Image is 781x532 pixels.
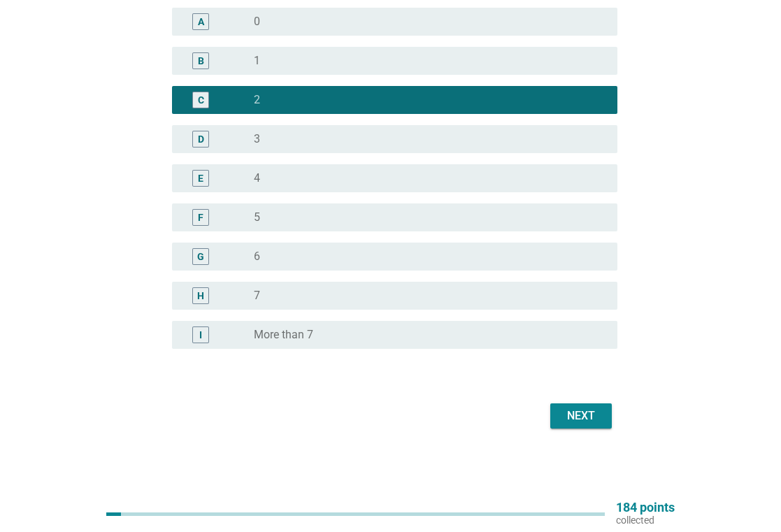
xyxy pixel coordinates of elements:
div: G [197,250,204,264]
label: 7 [254,289,260,303]
div: I [199,328,202,343]
label: 1 [254,54,260,68]
label: 2 [254,93,260,107]
div: H [197,289,204,303]
label: 6 [254,250,260,264]
div: C [198,93,204,108]
label: 5 [254,210,260,224]
p: 184 points [616,501,675,514]
div: Next [561,408,601,424]
label: 3 [254,132,260,146]
label: 0 [254,15,260,29]
p: collected [616,514,675,526]
button: Next [550,403,612,429]
div: B [198,54,204,69]
label: 4 [254,171,260,185]
label: More than 7 [254,328,313,342]
div: F [198,210,203,225]
div: A [198,15,204,29]
div: D [198,132,204,147]
div: E [198,171,203,186]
